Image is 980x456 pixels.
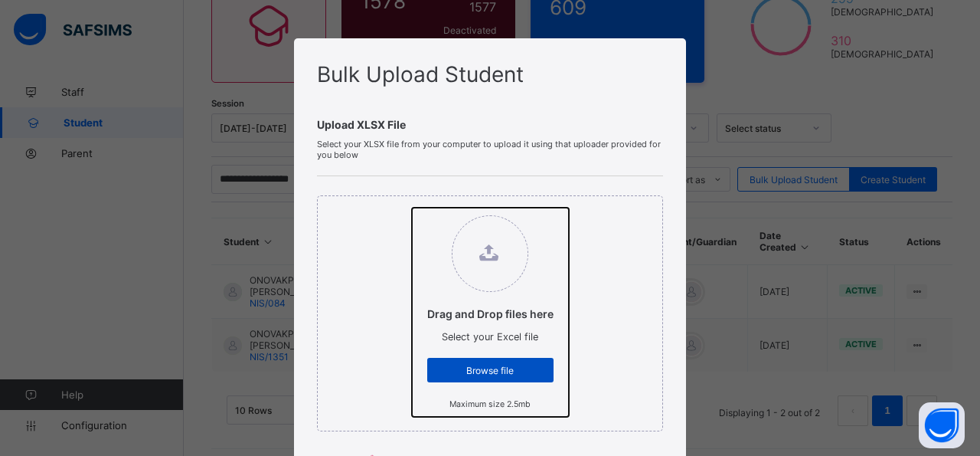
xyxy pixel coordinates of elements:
span: Select your Excel file [442,331,538,343]
span: Bulk Upload Student [317,61,524,87]
span: Select your XLSX file from your computer to upload it using that uploader provided for you below [317,139,663,160]
span: Upload XLSX File [317,118,663,131]
button: Open asap [919,402,965,448]
small: Maximum size 2.5mb [449,399,531,409]
p: Drag and Drop files here [427,307,554,320]
span: Browse file [439,365,542,376]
